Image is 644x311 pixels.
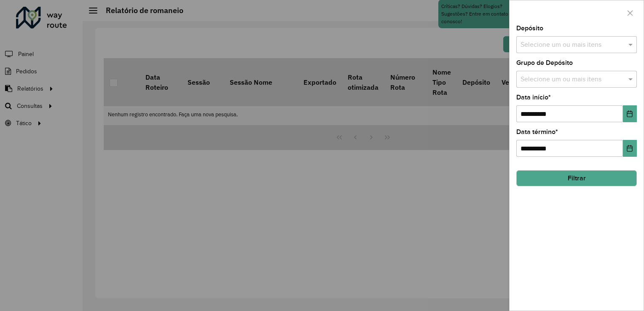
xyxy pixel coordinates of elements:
[516,92,551,102] label: Data início
[623,105,637,122] button: Choose Date
[623,140,637,157] button: Choose Date
[516,127,558,137] label: Data término
[516,58,573,68] label: Grupo de Depósito
[516,170,637,186] button: Filtrar
[516,23,543,33] label: Depósito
